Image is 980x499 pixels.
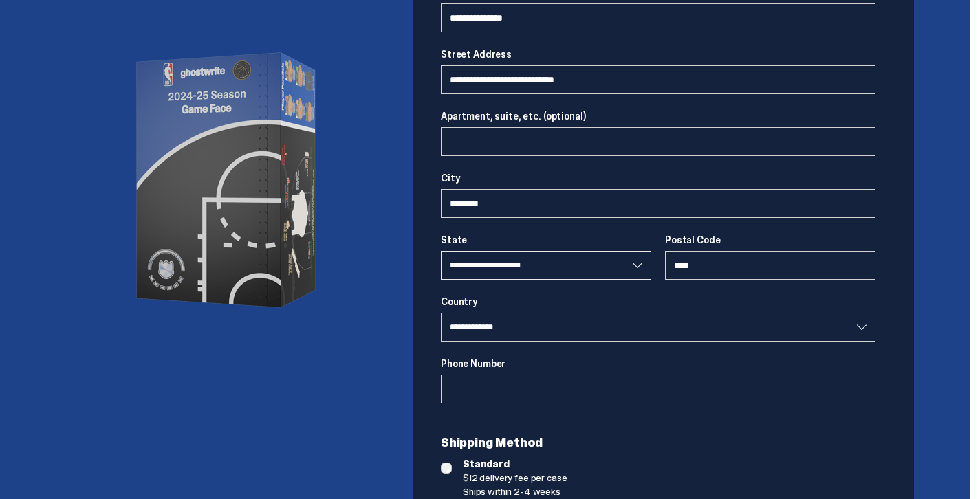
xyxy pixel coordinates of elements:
[463,485,875,498] span: Ships within 2-4 weeks
[441,49,875,60] label: Street Address
[441,234,651,245] label: State
[441,358,875,369] label: Phone Number
[665,234,875,245] label: Postal Code
[441,436,875,449] p: Shipping Method
[441,173,875,184] label: City
[441,296,875,307] label: Country
[441,111,875,122] label: Apartment, suite, etc. (optional)
[463,471,875,485] span: $12 delivery fee per case
[463,457,875,471] span: Standard
[91,8,367,352] img: product image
